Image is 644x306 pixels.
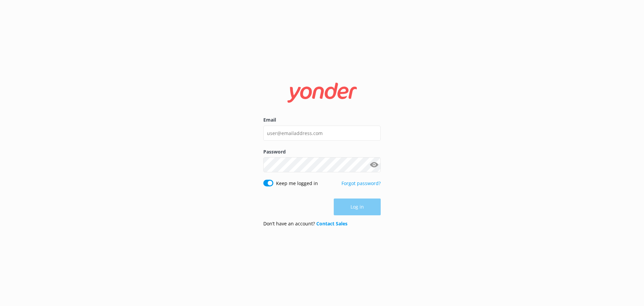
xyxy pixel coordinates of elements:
[263,116,381,124] label: Email
[316,220,347,227] a: Contact Sales
[263,220,347,227] p: Don’t have an account?
[263,148,381,156] label: Password
[276,180,318,187] label: Keep me logged in
[263,126,381,141] input: user@emailaddress.com
[341,180,381,186] a: Forgot password?
[367,158,381,172] button: Show password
